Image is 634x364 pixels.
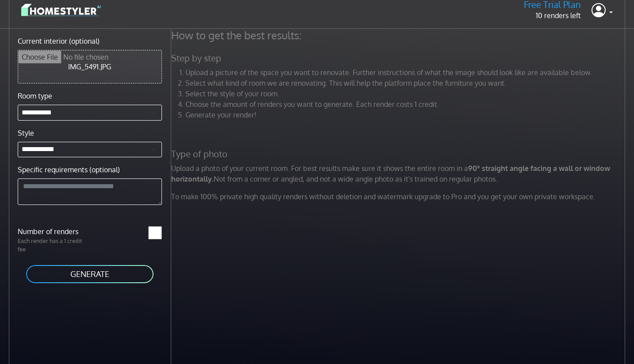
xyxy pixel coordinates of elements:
p: Upload a photo of your current room. For best results make sure it shows the entire room in a Not... [166,163,633,184]
img: logo-3de290ba35641baa71223ecac5eacb59cb85b4c7fdf211dc9aaecaaee71ea2f8.svg [21,2,101,18]
li: Upload a picture of the space you want to renovate. Further instructions of what the image should... [185,67,627,78]
p: 10 renders left [524,10,581,21]
strong: 90° straight angle facing a wall or window horizontally. [171,164,610,183]
li: Select the style of your room. [185,88,627,99]
label: Room type [18,91,52,101]
li: Choose the amount of renders you want to generate. Each render costs 1 credit. [185,99,627,110]
label: Style [18,128,34,138]
h5: Type of photo [166,148,633,159]
h5: Step by step [166,53,633,64]
button: GENERATE [25,264,154,284]
p: To make 100% private high quality renders without deletion and watermark upgrade to Pro and you g... [166,191,633,202]
h4: How to get the best results: [166,29,633,42]
label: Number of renders [12,226,90,237]
li: Select what kind of room we are renovating. This will help the platform place the furniture you w... [185,78,627,88]
label: Current interior (optional) [18,36,100,46]
label: Specific requirements (optional) [18,164,120,175]
li: Generate your render! [185,110,627,120]
p: Each render has a 1 credit fee [12,237,90,254]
